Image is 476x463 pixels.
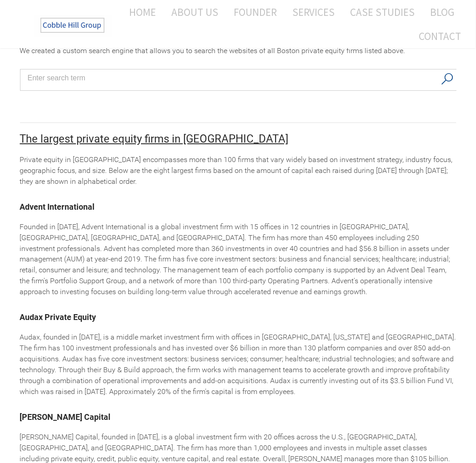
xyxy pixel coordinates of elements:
div: ​We created a custom search engine that allows you to search the websites of all Boston private e... [20,45,456,56]
a: ​Advent International [20,202,95,212]
img: The Cobble Hill Group LLC [35,14,112,37]
a: Contact [412,24,461,48]
a: ​[PERSON_NAME] Capital [20,413,111,422]
div: Private equity in [GEOGRAPHIC_DATA] encompasses more than 100 firms that vary widely based on inv... [20,154,456,187]
a: Audax Private Equity [20,313,96,322]
input: Search input [28,71,436,85]
div: Founded in [DATE], Advent International is a global investment firm with 15 offices in 12 countri... [20,222,456,298]
button: Search [438,69,457,89]
font: ​The largest private equity firms in [GEOGRAPHIC_DATA] [20,133,289,145]
div: Audax, founded in [DATE], is a middle market investment firm with offices in [GEOGRAPHIC_DATA], [... [20,332,456,398]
